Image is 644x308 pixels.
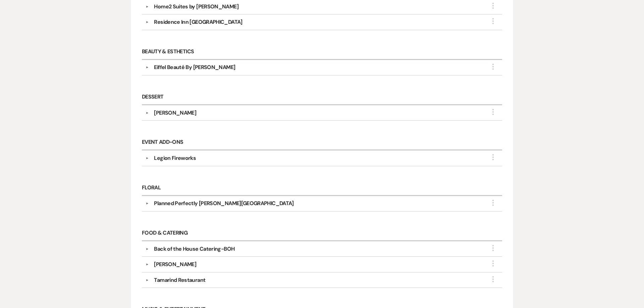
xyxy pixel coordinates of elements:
button: ▼ [143,66,151,69]
h6: Food & Catering [142,226,502,242]
button: ▼ [143,202,151,205]
div: [PERSON_NAME] [154,109,196,117]
h6: Beauty & Esthetics [142,45,502,60]
div: Tamarind Restaurant [154,276,205,285]
div: Eiffel Beauté By [PERSON_NAME] [154,64,235,72]
div: Back of the House Catering-BOH [154,245,234,253]
div: Residence Inn [GEOGRAPHIC_DATA] [154,18,242,26]
button: ▼ [143,248,151,251]
div: Planned Perfectly [PERSON_NAME][GEOGRAPHIC_DATA] [154,200,293,208]
button: ▼ [143,263,151,266]
button: ▼ [143,5,151,9]
div: Legion Fireworks [154,155,196,163]
div: [PERSON_NAME] [154,261,196,269]
button: ▼ [143,21,151,24]
button: ▼ [143,279,151,282]
h6: Event Add-Ons [142,135,502,151]
h6: Dessert [142,90,502,106]
h6: Floral [142,181,502,196]
button: ▼ [143,157,151,160]
button: ▼ [143,112,151,115]
div: Home2 Suites by [PERSON_NAME] [154,3,238,11]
